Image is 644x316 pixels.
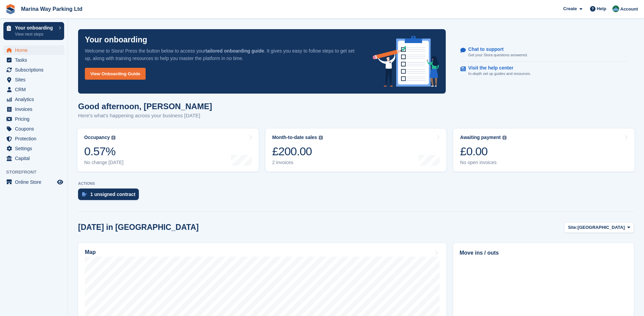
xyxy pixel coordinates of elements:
p: Your onboarding [85,36,147,44]
a: Month-to-date sales £200.00 2 invoices [265,129,447,172]
a: Marina Way Parking Ltd [18,3,85,15]
span: CRM [15,85,56,94]
a: menu [3,104,64,114]
div: £200.00 [272,144,323,158]
img: onboarding-info-6c161a55d2c0e0a8cae90662b2fe09162a5109e8cc188191df67fb4f79e88e88.svg [373,36,439,87]
h2: [DATE] in [GEOGRAPHIC_DATA] [78,223,199,232]
a: Your onboarding View next steps [3,22,64,40]
span: Protection [15,134,56,143]
p: Your onboarding [15,25,55,30]
img: icon-info-grey-7440780725fd019a000dd9b08b2336e03edf1995a4989e88bcd33f0948082b44.svg [319,136,323,140]
img: Paul Lewis [612,5,619,12]
img: icon-info-grey-7440780725fd019a000dd9b08b2336e03edf1995a4989e88bcd33f0948082b44.svg [111,136,115,140]
a: menu [3,124,64,134]
div: £0.00 [460,144,507,158]
h2: Map [85,249,96,255]
a: menu [3,65,64,75]
span: Settings [15,144,56,153]
h1: Good afternoon, [PERSON_NAME] [78,102,212,111]
p: View next steps [15,31,55,37]
img: contract_signature_icon-13c848040528278c33f63329250d36e43548de30e8caae1d1a13099fd9432cc5.svg [82,192,87,196]
p: In-depth set up guides and resources. [468,71,531,77]
a: menu [3,177,64,187]
div: Month-to-date sales [272,135,317,140]
span: Invoices [15,104,56,114]
p: Welcome to Stora! Press the button below to access your . It gives you easy to follow steps to ge... [85,47,362,62]
span: [GEOGRAPHIC_DATA] [577,224,625,231]
span: Storefront [6,169,68,176]
img: stora-icon-8386f47178a22dfd0bd8f6a31ec36ba5ce8667c1dd55bd0f319d3a0aa187defe.svg [5,4,16,14]
span: Coupons [15,124,56,134]
a: Visit the help center In-depth set up guides and resources. [460,62,627,80]
div: 1 unsigned contract [90,192,135,197]
span: Capital [15,154,56,163]
a: Occupancy 0.57% No change [DATE] [77,129,259,172]
span: Online Store [15,177,56,187]
img: icon-info-grey-7440780725fd019a000dd9b08b2336e03edf1995a4989e88bcd33f0948082b44.svg [502,136,507,140]
strong: tailored onboarding guide [205,48,264,54]
p: Visit the help center [468,65,526,71]
span: Site: [568,224,577,231]
a: menu [3,114,64,124]
div: No change [DATE] [84,160,124,165]
div: 2 invoices [272,160,323,165]
a: menu [3,75,64,84]
a: menu [3,154,64,163]
a: 1 unsigned contract [78,189,142,203]
a: Chat to support Get your Stora questions answered. [460,43,627,62]
p: Chat to support [468,46,522,52]
a: View Onboarding Guide [85,68,146,80]
a: menu [3,55,64,65]
span: Sites [15,75,56,84]
div: Occupancy [84,135,110,140]
a: menu [3,95,64,104]
button: Site: [GEOGRAPHIC_DATA] [564,222,634,233]
h2: Move ins / outs [460,249,627,257]
div: 0.57% [84,144,124,158]
span: Tasks [15,55,56,65]
p: Get your Stora questions answered. [468,52,528,58]
span: Analytics [15,95,56,104]
span: Account [620,6,638,13]
a: menu [3,144,64,153]
a: menu [3,134,64,143]
span: Help [597,5,606,12]
a: menu [3,85,64,94]
span: Subscriptions [15,65,56,75]
a: Preview store [56,178,64,186]
p: Here's what's happening across your business [DATE] [78,112,212,120]
span: Pricing [15,114,56,124]
a: menu [3,45,64,55]
a: Awaiting payment £0.00 No open invoices [453,129,634,172]
p: ACTIONS [78,181,634,186]
span: Home [15,45,56,55]
div: No open invoices [460,160,507,165]
span: Create [563,5,577,12]
div: Awaiting payment [460,135,501,140]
